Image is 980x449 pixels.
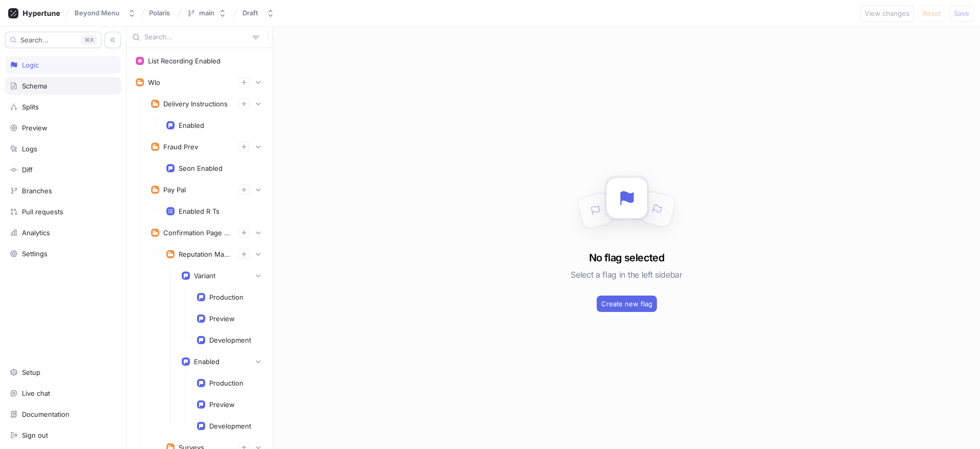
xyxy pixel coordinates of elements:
div: Branches [22,187,52,195]
div: Wlo [148,78,160,86]
div: Logic [22,61,39,69]
div: Schema [22,82,47,90]
div: Enabled [194,357,219,366]
div: Splits [22,103,39,111]
button: main [183,5,231,21]
div: Development [209,422,251,430]
button: Create new flag [597,296,657,312]
div: Production [209,293,243,301]
h5: Select a flag in the left sidebar [571,265,682,284]
a: Documentation [5,406,121,423]
button: Save [949,5,974,21]
div: K [81,35,97,45]
button: View changes [860,5,914,21]
div: Logs [22,145,37,153]
span: Create new flag [601,301,652,307]
span: Save [954,10,969,16]
span: Search... [20,37,48,43]
div: Enabled [179,121,204,129]
div: Confirmation Page Experiments [163,229,231,237]
button: Beyond Menu [70,5,140,21]
div: Fraud Prev [163,143,198,151]
div: Preview [209,315,235,323]
button: Reset [918,5,945,21]
div: Development [209,336,251,344]
div: Beyond Menu [75,9,119,17]
div: Seon Enabled [179,164,223,172]
div: Draft [242,9,258,17]
div: List Recording Enabled [148,57,220,65]
span: Polaris [149,9,170,16]
div: Preview [22,124,47,132]
div: Setup [22,368,40,376]
div: Pay Pal [163,186,186,194]
div: Delivery Instructions [163,100,228,108]
div: Preview [209,400,235,409]
div: Documentation [22,410,69,418]
span: Reset [923,10,941,16]
button: Draft [238,5,279,21]
input: Search... [144,32,248,42]
div: Live chat [22,389,50,397]
div: Pull requests [22,208,63,216]
div: Diff [22,166,33,174]
div: Production [209,379,243,387]
div: Settings [22,250,47,258]
span: View changes [865,10,910,16]
div: Reputation Management [179,250,231,258]
div: Variant [194,272,215,280]
h3: No flag selected [589,250,664,265]
div: Enabled R Ts [179,207,219,215]
div: Analytics [22,229,50,237]
button: Search...K [5,32,102,48]
div: Sign out [22,431,48,439]
div: main [199,9,214,17]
